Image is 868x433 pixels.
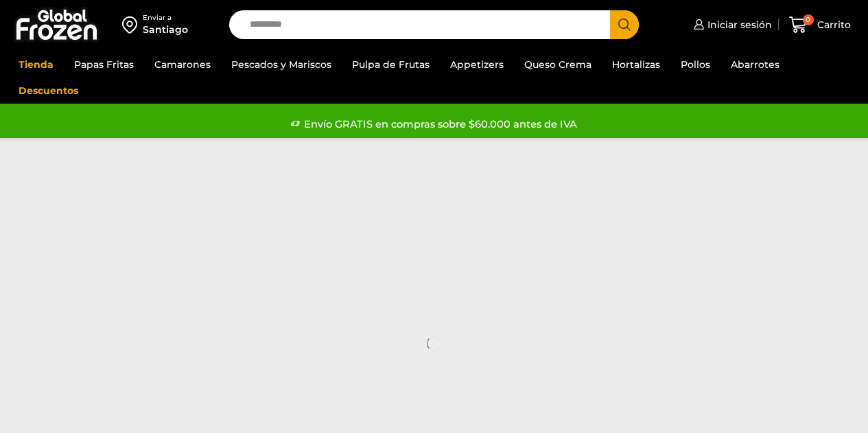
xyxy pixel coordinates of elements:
img: address-field-icon.svg [122,13,143,36]
a: Descuentos [12,78,85,104]
div: Enviar a [143,13,188,23]
a: 0 Carrito [786,9,854,41]
a: Abarrotes [724,51,786,78]
a: Pescados y Mariscos [224,51,338,78]
a: Hortalizas [605,51,667,78]
a: Iniciar sesión [690,11,772,38]
span: Iniciar sesión [704,18,772,32]
a: Tienda [12,51,60,78]
a: Camarones [148,51,218,78]
a: Pollos [674,51,717,78]
a: Pulpa de Frutas [345,51,436,78]
span: Carrito [814,18,851,32]
a: Papas Fritas [67,51,141,78]
a: Appetizers [443,51,511,78]
a: Queso Crema [517,51,598,78]
button: Search button [610,10,639,39]
span: 0 [803,14,814,25]
div: Santiago [143,23,188,36]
